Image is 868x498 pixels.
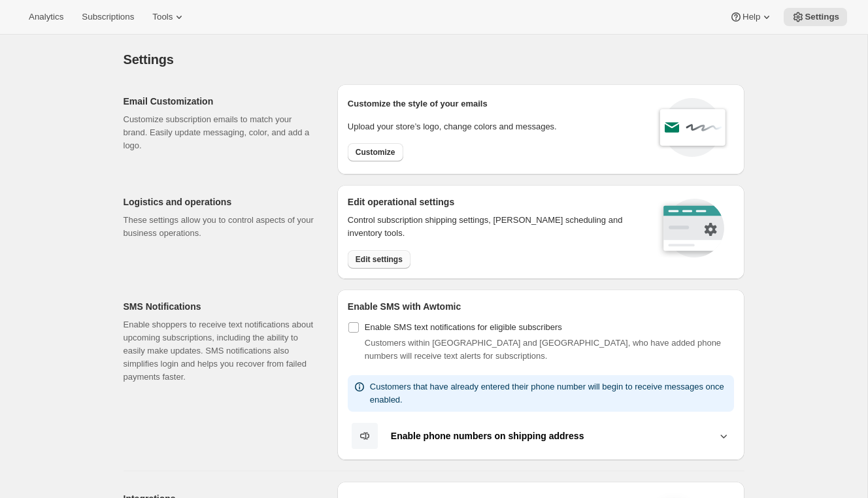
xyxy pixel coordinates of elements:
p: Customize the style of your emails [348,97,488,110]
span: Settings [805,12,839,22]
span: Subscriptions [82,12,134,22]
button: Subscriptions [74,8,142,26]
button: Help [722,8,781,26]
p: These settings allow you to control aspects of your business operations. [124,214,316,240]
span: Customers within [GEOGRAPHIC_DATA] and [GEOGRAPHIC_DATA], who have added phone numbers will recei... [365,338,721,361]
button: Customize [348,143,403,161]
span: Analytics [29,12,63,22]
span: Tools [152,12,173,22]
p: Control subscription shipping settings, [PERSON_NAME] scheduling and inventory tools. [348,214,640,240]
p: Upload your store’s logo, change colors and messages. [348,120,557,133]
button: Enable phone numbers on shipping address [348,422,734,450]
button: Tools [144,8,193,26]
span: Customize [356,147,395,158]
span: Edit settings [356,254,403,265]
span: Settings [124,52,174,67]
span: Enable SMS text notifications for eligible subscribers [365,322,562,332]
h2: SMS Notifications [124,300,316,313]
h2: Logistics and operations [124,195,316,208]
h2: Enable SMS with Awtomic [348,300,734,313]
button: Edit settings [348,250,410,269]
b: Enable phone numbers on shipping address [391,431,584,441]
button: Settings [784,8,847,26]
p: Customers that have already entered their phone number will begin to receive messages once enabled. [370,380,729,407]
span: Help [743,12,760,22]
p: Enable shoppers to receive text notifications about upcoming subscriptions, including the ability... [124,318,316,384]
p: Customize subscription emails to match your brand. Easily update messaging, color, and add a logo. [124,113,316,152]
h2: Edit operational settings [348,195,640,208]
button: Analytics [21,8,71,26]
h2: Email Customization [124,95,316,108]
